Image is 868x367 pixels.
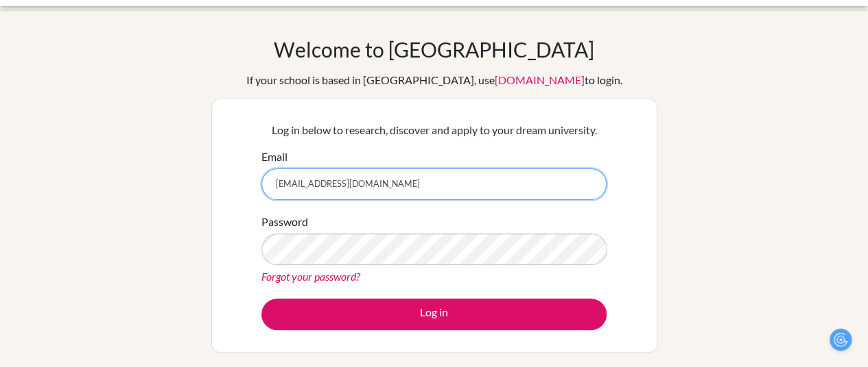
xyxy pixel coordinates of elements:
[261,122,607,138] p: Log in below to research, discover and apply to your dream university.
[246,72,622,88] div: If your school is based in [GEOGRAPHIC_DATA], use to login.
[495,73,585,86] a: [DOMAIN_NAME]
[274,37,594,62] h1: Welcome to [GEOGRAPHIC_DATA]
[261,299,607,330] button: Log in
[261,149,288,165] label: Email
[261,214,308,230] label: Password
[261,270,360,283] a: Forgot your password?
